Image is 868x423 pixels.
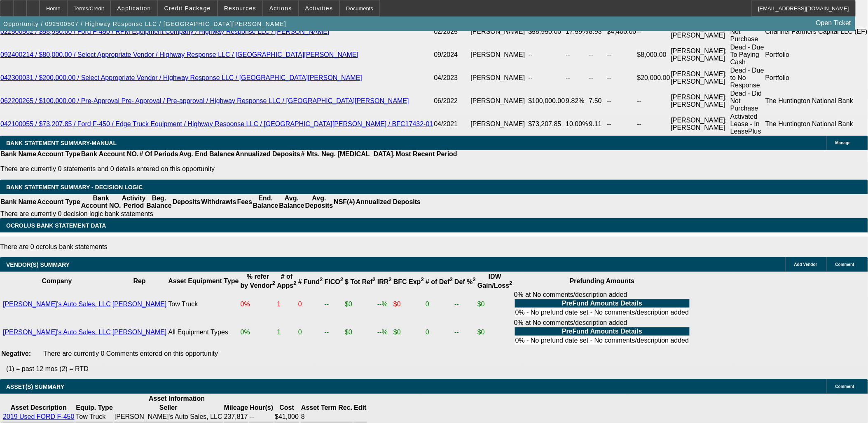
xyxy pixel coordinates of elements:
[454,291,476,318] td: --
[324,291,344,318] td: --
[146,194,172,210] th: Beg. Balance
[835,384,854,389] span: Comment
[75,404,113,412] th: Equip. Type
[566,66,589,89] td: --
[11,404,67,411] b: Asset Description
[377,319,392,346] td: --%
[425,291,453,318] td: 0
[454,278,476,285] b: Def %
[111,0,157,16] button: Application
[528,113,566,136] td: $73,207.85
[765,113,868,136] td: The Huntington National Bank
[274,413,299,421] td: $41,000
[112,301,167,308] a: [PERSON_NAME]
[589,43,607,66] td: --
[240,291,276,318] td: 0%
[272,280,275,287] sup: 2
[450,277,453,283] sup: 2
[325,278,344,285] b: FICO
[434,113,470,136] td: 04/2021
[250,404,273,411] b: Hour(s)
[671,20,730,43] td: [PERSON_NAME]; [PERSON_NAME]
[0,97,409,104] a: 062200265 / $100,000.00 / Pre-Approval Pre- Approval / Pre-approval / Highway Response LLC / [GEO...
[122,194,146,210] th: Activity Period
[421,277,424,283] sup: 2
[671,113,730,136] td: [PERSON_NAME]; [PERSON_NAME]
[305,5,333,12] span: Activities
[298,291,323,318] td: 0
[607,89,637,113] td: --
[277,319,297,346] td: 1
[589,66,607,89] td: --
[164,5,211,12] span: Credit Package
[201,194,236,210] th: Withdrawls
[0,51,358,58] a: 092400214 / $80,000.00 / Select Appropriate Vendor / Highway Response LLC / [GEOGRAPHIC_DATA][PER...
[278,194,304,210] th: Avg. Balance
[224,404,248,411] b: Mileage
[305,194,334,210] th: Avg. Deposits
[294,280,297,287] sup: 2
[159,404,178,411] b: Seller
[356,194,421,210] th: Annualized Deposits
[241,273,276,289] b: % refer by Vendor
[794,262,817,267] span: Add Vendor
[765,43,868,66] td: Portfolio
[3,413,74,420] a: 2019 Used FORD F-450
[301,404,353,412] th: Asset Term Recommendation
[299,0,339,16] button: Activities
[835,262,854,267] span: Comment
[353,404,367,412] th: Edit
[179,150,235,158] th: Avg. End Balance
[528,43,566,66] td: --
[395,150,458,158] th: Most Recent Period
[1,350,31,357] b: Negative:
[6,383,64,390] span: ASSET(S) SUMMARY
[389,277,392,283] sup: 2
[298,278,323,285] b: # Fund
[168,291,239,318] td: Tow Truck
[377,291,392,318] td: --%
[765,66,868,89] td: Portfolio
[168,319,239,346] td: All Equipment Types
[75,413,113,421] td: Tow Truck
[671,43,730,66] td: [PERSON_NAME]; [PERSON_NAME]
[566,113,589,136] td: 10.00%
[0,74,362,81] a: 042300031 / $200,000.00 / Select Appropriate Vendor / Highway Response LLC / [GEOGRAPHIC_DATA][PE...
[607,66,637,89] td: --
[0,165,457,173] p: There are currently 0 statements and 0 details entered on this opportunity
[637,20,671,43] td: --
[6,261,70,268] span: VENDOR(S) SUMMARY
[434,66,470,89] td: 04/2023
[249,413,274,421] td: --
[562,328,642,335] b: PreFund Amounts Details
[434,89,470,113] td: 06/2022
[81,150,139,158] th: Bank Account NO.
[477,291,513,318] td: $0
[114,413,223,421] td: [PERSON_NAME]'s Auto Sales, LLC
[277,291,297,318] td: 1
[301,413,353,421] td: 8
[514,319,690,345] div: 0% at No comments/description added
[279,404,294,411] b: Cost
[515,336,690,345] td: 0% - No prefund date set - No comments/description added
[473,277,476,283] sup: 2
[340,277,343,283] sup: 2
[301,150,395,158] th: # Mts. Neg. [MEDICAL_DATA].
[224,5,256,12] span: Resources
[42,277,72,284] b: Company
[37,150,81,158] th: Account Type
[333,194,356,210] th: NSF(#)
[0,120,433,127] a: 042100055 / $73,207.85 / Ford F-450 / Edge Truck Equipment / Highway Response LLC / [GEOGRAPHIC_D...
[470,89,528,113] td: [PERSON_NAME]
[477,273,512,289] b: IDW Gain/Loss
[6,184,143,190] span: Bank Statement Summary - Decision Logic
[562,300,642,307] b: PreFund Amounts Details
[730,20,765,43] td: Dead - Did Not Purchase
[37,194,81,210] th: Account Type
[570,277,635,284] b: Prefunding Amounts
[172,194,201,210] th: Deposits
[373,277,376,283] sup: 2
[637,43,671,66] td: $8,000.00
[43,350,218,357] span: There are currently 0 Comments entered on this opportunity
[434,43,470,66] td: 09/2024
